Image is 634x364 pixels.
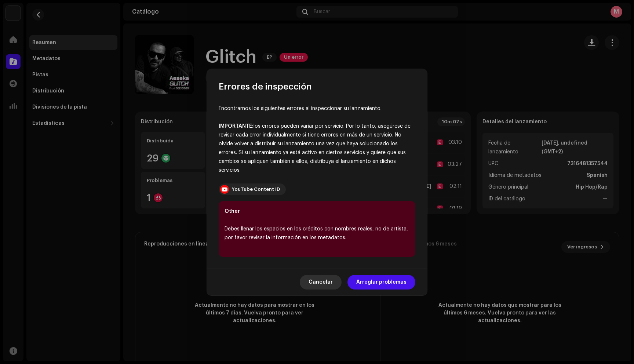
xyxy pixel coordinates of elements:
strong: IMPORTANTE: [219,124,254,129]
button: Arreglar problemas [347,275,415,290]
span: Errores de inspección [219,81,312,92]
b: Other [225,209,240,214]
div: los errores pueden variar por servicio. Por lo tanto, asegúrese de revisar cada error individualm... [219,122,415,175]
div: Debes llenar los espacios en los créditos con nombres reales, no de artista, por favor revisar la... [225,225,409,242]
div: Encontramos los siguientes errores al inspeccionar su lanzamiento. [219,104,415,113]
button: Cancelar [300,275,342,290]
span: Cancelar [309,275,333,290]
span: Arreglar problemas [356,275,407,290]
div: YouTube Content ID [232,186,280,192]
